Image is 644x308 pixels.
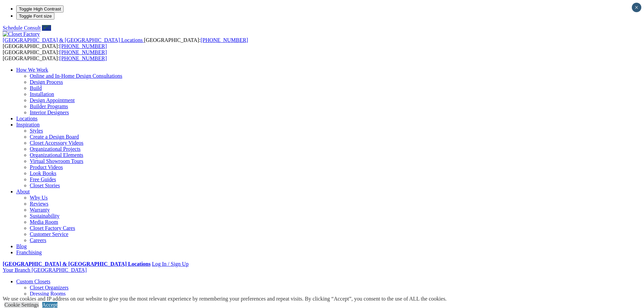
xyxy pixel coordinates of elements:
a: Look Books [30,170,56,176]
a: [PHONE_NUMBER] [59,43,107,49]
a: Why Us [30,195,48,200]
a: Blog [16,243,27,249]
a: How We Work [16,67,48,73]
a: [GEOGRAPHIC_DATA] & [GEOGRAPHIC_DATA] Locations [3,37,144,43]
a: Customer Service [30,231,68,237]
a: Online and In-Home Design Consultations [30,73,122,79]
a: Schedule Consult [3,25,41,31]
a: Free Guides [30,176,56,182]
a: Installation [30,91,54,97]
a: Virtual Showroom Tours [30,158,84,164]
span: Toggle High Contrast [19,6,61,11]
a: [PHONE_NUMBER] [200,37,248,43]
a: Closet Stories [30,183,60,188]
a: Sustainability [30,213,59,219]
a: Media Room [30,219,58,225]
button: Toggle High Contrast [16,5,64,13]
button: Close [632,3,641,12]
a: About [16,189,30,194]
a: [PHONE_NUMBER] [59,49,107,55]
a: Styles [30,128,43,134]
span: Toggle Font size [19,14,52,19]
a: Design Process [30,79,63,85]
span: [GEOGRAPHIC_DATA]: [GEOGRAPHIC_DATA]: [3,49,107,61]
a: Custom Closets [16,279,50,284]
a: Warranty [30,207,50,213]
a: Closet Organizers [30,285,69,290]
span: Your Branch [3,267,30,273]
a: Franchising [16,250,42,255]
a: Organizational Projects [30,146,80,152]
a: Interior Designers [30,110,69,115]
a: Locations [16,116,38,121]
a: Accept [42,302,57,308]
a: Closet Accessory Videos [30,140,84,146]
a: Reviews [30,201,48,207]
a: [GEOGRAPHIC_DATA] & [GEOGRAPHIC_DATA] Locations [3,261,150,267]
span: [GEOGRAPHIC_DATA] [31,267,87,273]
a: Closet Factory Cares [30,225,75,231]
span: [GEOGRAPHIC_DATA]: [GEOGRAPHIC_DATA]: [3,37,248,49]
a: Builder Programs [30,103,68,109]
a: Cookie Settings [4,302,39,308]
a: Create a Design Board [30,134,79,140]
a: Log In / Sign Up [152,261,188,267]
a: Product Videos [30,164,63,170]
a: Organizational Elements [30,152,83,158]
a: [PHONE_NUMBER] [59,55,107,61]
a: Your Branch [GEOGRAPHIC_DATA] [3,267,87,273]
a: Inspiration [16,122,40,127]
span: [GEOGRAPHIC_DATA] & [GEOGRAPHIC_DATA] Locations [3,37,143,43]
a: Call [42,25,51,31]
div: We use cookies and IP address on our website to give you the most relevant experience by remember... [3,296,447,302]
a: Dressing Rooms [30,291,66,297]
a: Careers [30,237,46,243]
img: Closet Factory [3,31,40,37]
button: Toggle Font size [16,13,54,20]
a: Design Appointment [30,97,75,103]
a: Build [30,85,42,91]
